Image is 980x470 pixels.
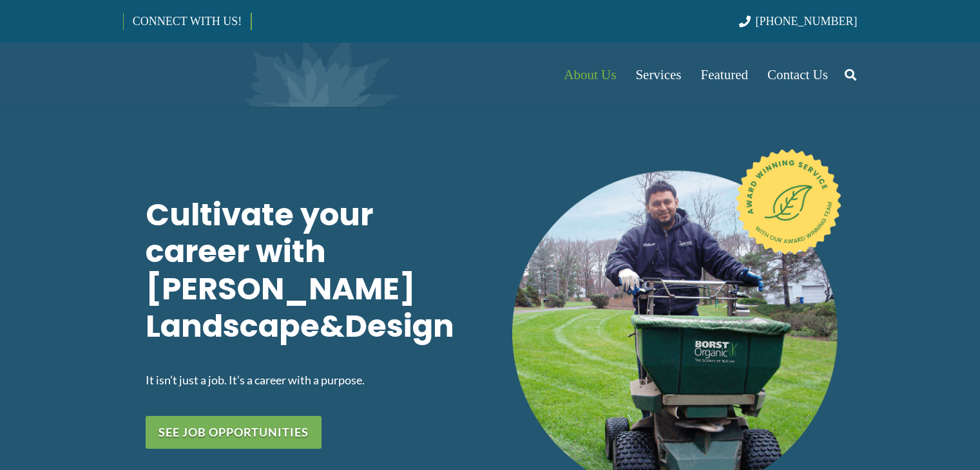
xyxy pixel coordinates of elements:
[739,15,857,28] a: [PHONE_NUMBER]
[626,42,691,107] a: Services
[123,49,337,100] a: Borst-Logo
[320,305,345,348] span: &
[124,6,251,37] a: CONNECT WITH US!
[146,416,322,449] a: See job opportunities
[146,196,474,351] h1: Cultivate your career with [PERSON_NAME] Landscape Design
[554,42,626,107] a: About Us
[691,42,758,107] a: Featured
[701,67,748,82] span: Featured
[564,67,616,82] span: About Us
[838,59,863,91] a: Search
[635,67,681,82] span: Services
[767,67,828,82] span: Contact Us
[758,42,838,107] a: Contact Us
[756,15,858,28] span: [PHONE_NUMBER]
[146,370,474,390] p: It isn’t just a job. It’s a career with a purpose.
